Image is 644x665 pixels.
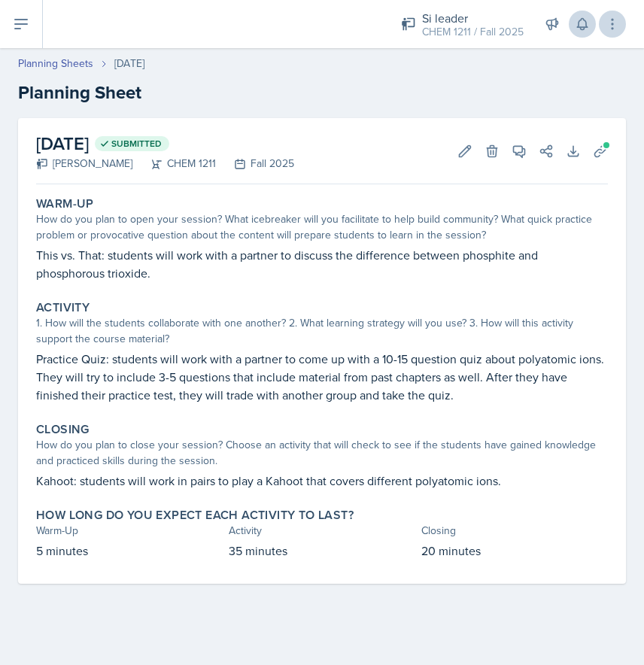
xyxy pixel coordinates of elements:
p: 35 minutes [229,542,415,560]
div: 1. How will the students collaborate with one another? 2. What learning strategy will you use? 3.... [36,315,608,347]
h2: Planning Sheet [18,79,626,106]
label: Activity [36,300,90,315]
span: Submitted [111,138,162,150]
div: Closing [421,523,608,539]
label: Warm-Up [36,196,94,211]
label: How long do you expect each activity to last? [36,508,354,523]
div: CHEM 1211 / Fall 2025 [422,24,524,40]
label: Closing [36,422,90,437]
p: This vs. That: students will work with a partner to discuss the difference between phosphite and ... [36,246,608,282]
div: Warm-Up [36,523,223,539]
p: 5 minutes [36,542,223,560]
div: Si leader [422,9,524,27]
h2: [DATE] [36,130,294,157]
div: Fall 2025 [216,156,294,172]
a: Planning Sheets [18,56,93,71]
div: CHEM 1211 [132,156,216,172]
div: [PERSON_NAME] [36,156,132,172]
div: [DATE] [114,56,144,71]
div: How do you plan to close your session? Choose an activity that will check to see if the students ... [36,437,608,469]
div: How do you plan to open your session? What icebreaker will you facilitate to help build community... [36,211,608,243]
p: Practice Quiz: students will work with a partner to come up with a 10-15 question quiz about poly... [36,350,608,404]
p: 20 minutes [421,542,608,560]
div: Activity [229,523,415,539]
p: Kahoot: students will work in pairs to play a Kahoot that covers different polyatomic ions. [36,472,608,490]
